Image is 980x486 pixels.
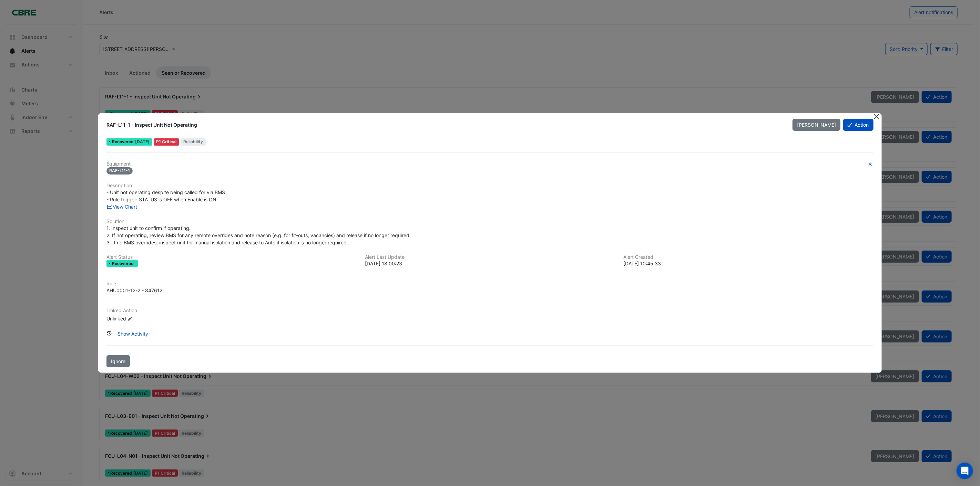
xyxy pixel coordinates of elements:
[843,119,873,131] button: Action
[106,161,873,167] h6: Equipment
[181,138,206,146] span: Reliability
[106,225,411,245] span: 1. Inspect unit to confirm if operating. 2. If not operating, review BMS for any remote overrides...
[106,308,873,314] h6: Linked Action
[957,463,973,479] div: Open Intercom Messenger
[112,140,135,144] span: Recovered
[106,183,873,189] h6: Description
[113,328,153,340] button: Show Activity
[106,204,137,210] a: View Chart
[106,315,189,322] div: Unlinked
[106,219,873,224] h6: Solution
[623,254,874,260] h6: Alert Created
[106,189,225,202] span: - Unit not operating despite being called for via BMS - Rule trigger: STATUS is OFF when Enable i...
[106,281,873,287] h6: Rule
[106,167,133,175] span: RAF-L11-1
[873,113,880,120] button: Close
[106,287,162,294] div: AHU0001-12-2 - 847612
[365,260,615,267] div: [DATE] 18:00:23
[623,260,874,267] div: [DATE] 10:45:33
[797,122,836,128] span: [PERSON_NAME]
[106,355,130,367] button: Ignore
[135,139,150,144] span: Thu 29-May-2025 18:00 AEST
[106,122,784,128] div: RAF-L11-1 - Inspect Unit Not Operating
[106,254,357,260] h6: Alert Status
[127,316,133,321] fa-icon: Edit Linked Action
[365,254,615,260] h6: Alert Last Update
[793,119,840,131] button: [PERSON_NAME]
[154,138,180,146] div: P1 Critical
[111,358,125,364] span: Ignore
[112,262,135,266] span: Recovered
